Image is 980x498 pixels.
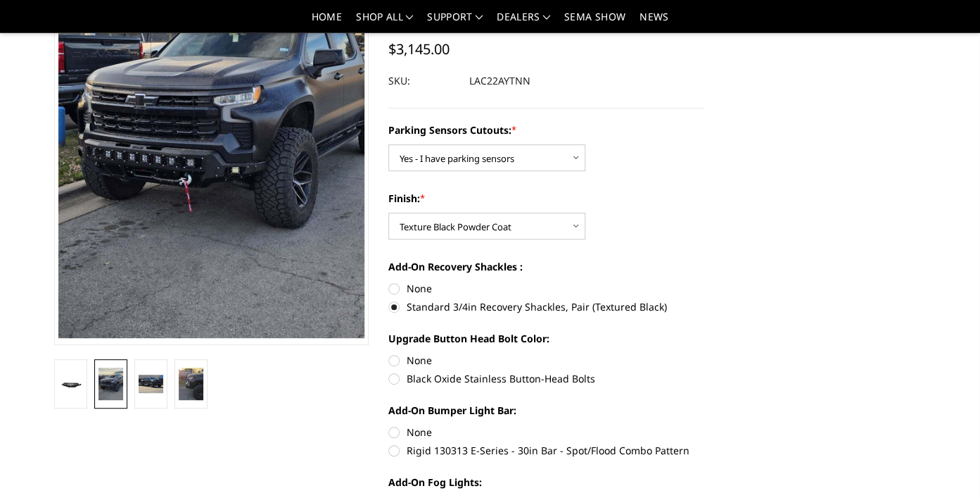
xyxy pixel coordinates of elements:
label: Upgrade Button Head Bolt Color: [388,331,704,346]
a: News [639,12,668,32]
label: Add-On Bumper Light Bar: [388,403,704,418]
dd: LAC22AYTNN [469,68,530,94]
span: $3,145.00 [388,39,450,58]
a: Support [427,12,483,32]
img: 2022-2025 Chevrolet Silverado 1500 - Freedom Series - Base Front Bumper (winch mount) [58,378,83,392]
a: SEMA Show [564,12,625,32]
img: 2022-2025 Chevrolet Silverado 1500 - Freedom Series - Base Front Bumper (winch mount) [139,375,163,393]
label: None [388,353,704,368]
label: Rigid 130313 E-Series - 30in Bar - Spot/Flood Combo Pattern [388,443,704,458]
a: Home [312,12,342,32]
label: Add-On Recovery Shackles : [388,259,704,274]
a: Dealers [497,12,550,32]
label: Black Oxide Stainless Button-Head Bolts [388,371,704,386]
img: 2022-2025 Chevrolet Silverado 1500 - Freedom Series - Base Front Bumper (winch mount) [179,368,203,401]
img: 2022-2025 Chevrolet Silverado 1500 - Freedom Series - Base Front Bumper (winch mount) [98,368,123,401]
label: Standard 3/4in Recovery Shackles, Pair (Textured Black) [388,299,704,314]
a: shop all [356,12,413,32]
label: Add-On Fog Lights: [388,475,704,490]
label: Finish: [388,191,704,206]
label: Parking Sensors Cutouts: [388,123,704,137]
label: None [388,425,704,440]
dt: SKU: [388,68,459,94]
label: None [388,281,704,296]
